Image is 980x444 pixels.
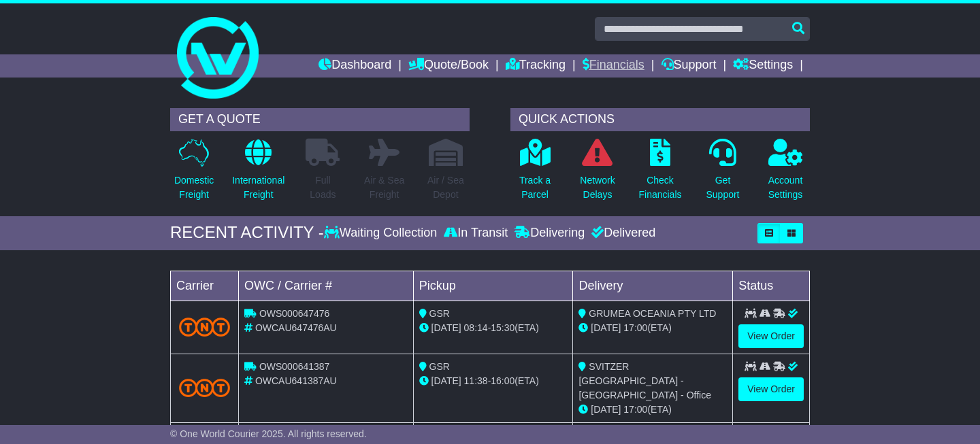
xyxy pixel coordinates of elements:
[510,108,810,131] div: QUICK ACTIONS
[591,322,621,333] span: [DATE]
[170,223,324,243] div: RECENT ACTIVITY -
[591,404,621,415] span: [DATE]
[623,404,647,415] span: 17:00
[580,173,615,202] p: Network Delays
[440,226,511,241] div: In Transit
[179,379,230,397] img: TNT_Domestic.png
[259,361,330,372] span: OWS000641387
[661,54,717,78] a: Support
[706,173,739,202] p: Get Support
[429,308,450,319] span: GSR
[364,173,404,202] p: Air & Sea Freight
[232,173,284,202] p: International Freight
[231,138,285,209] a: InternationalFreight
[419,321,568,335] div: - (ETA)
[589,308,716,319] span: GRUMEA OCEANIA PTY LTD
[491,375,514,386] span: 16:00
[623,322,647,333] span: 17:00
[255,375,337,386] span: OWCAU641387AU
[179,318,230,336] img: TNT_Domestic.png
[413,271,573,301] td: Pickup
[705,138,740,209] a: GetSupport
[578,403,727,417] div: (ETA)
[174,138,214,209] a: DomesticFreight
[588,226,655,241] div: Delivered
[429,361,450,372] span: GSR
[506,54,566,78] a: Tracking
[573,271,733,301] td: Delivery
[738,377,804,401] a: View Order
[733,54,793,78] a: Settings
[519,138,551,209] a: Track aParcel
[170,108,470,131] div: GET A QUOTE
[255,322,337,333] span: OWCAU647476AU
[638,173,681,202] p: Check Financials
[768,138,804,209] a: AccountSettings
[419,374,568,388] div: - (ETA)
[170,428,367,439] span: © One World Courier 2025. All rights reserved.
[174,173,214,202] p: Domestic Freight
[519,173,551,202] p: Track a Parcel
[768,173,803,202] p: Account Settings
[638,138,682,209] a: CheckFinancials
[259,308,330,319] span: OWS000647476
[318,54,391,78] a: Dashboard
[306,173,340,202] p: Full Loads
[733,271,810,301] td: Status
[464,322,488,333] span: 08:14
[491,322,514,333] span: 15:30
[578,321,727,335] div: (ETA)
[578,361,710,400] span: SVITZER [GEOGRAPHIC_DATA] - [GEOGRAPHIC_DATA] - Office
[579,138,615,209] a: NetworkDelays
[324,226,440,241] div: Waiting Collection
[427,173,464,202] p: Air / Sea Depot
[464,375,488,386] span: 11:38
[431,322,461,333] span: [DATE]
[408,54,489,78] a: Quote/Book
[239,271,414,301] td: OWC / Carrier #
[511,226,588,241] div: Delivering
[583,54,644,78] a: Financials
[738,324,804,348] a: View Order
[431,375,461,386] span: [DATE]
[171,271,239,301] td: Carrier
